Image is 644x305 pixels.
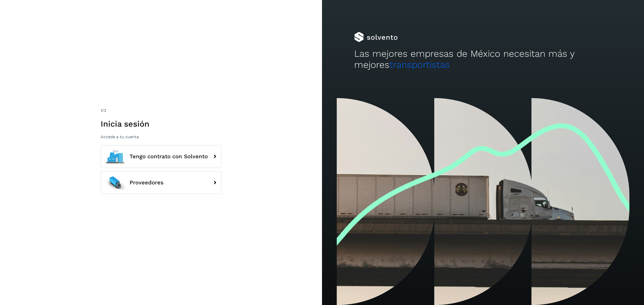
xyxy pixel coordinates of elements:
span: 1 [101,108,102,113]
button: Proveedores [101,171,221,194]
h2: Las mejores empresas de México necesitan más y mejores [354,48,612,71]
span: Tengo contrato con Solvento [130,154,208,160]
h1: Inicia sesión [101,119,221,129]
p: Accede a tu cuenta [101,134,221,139]
span: transportistas [389,59,450,70]
span: Proveedores [130,180,164,186]
div: /2 [101,108,221,114]
button: Tengo contrato con Solvento [101,145,221,168]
